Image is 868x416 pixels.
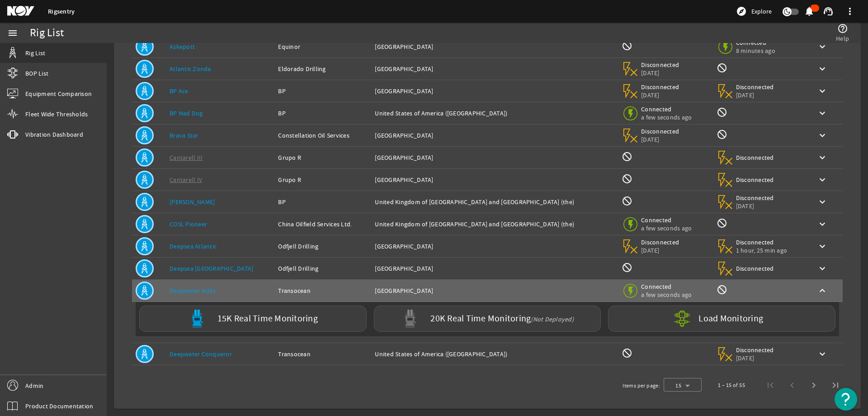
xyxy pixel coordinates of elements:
div: China Oilfield Services Ltd. [278,220,368,229]
img: Bluepod.svg [188,310,206,328]
span: Disconnected [641,61,679,69]
div: United States of America ([GEOGRAPHIC_DATA]) [375,349,614,359]
span: Product Documentation [25,402,93,411]
div: [GEOGRAPHIC_DATA] [375,286,614,295]
mat-icon: Rig Monitoring not available for this rig [717,107,727,118]
span: Vibration Dashboard [25,130,83,139]
div: Odfjell Drilling [278,264,368,273]
a: Brava Star [170,131,198,139]
span: 1 hour, 25 min ago [736,246,788,254]
label: Load Monitoring [698,314,763,323]
div: [GEOGRAPHIC_DATA] [375,42,614,51]
span: [DATE] [641,91,679,99]
span: Disconnected [736,153,774,162]
a: BP Ace [170,87,189,95]
div: [GEOGRAPHIC_DATA] [375,175,614,184]
a: Atlantic Zonda [170,65,211,73]
a: Load Monitoring [604,306,839,332]
div: Constellation Oil Services [278,131,368,140]
mat-icon: keyboard_arrow_down [817,41,828,52]
span: Disconnected [641,83,679,91]
div: United States of America ([GEOGRAPHIC_DATA]) [375,109,614,118]
a: [PERSON_NAME] [170,198,215,206]
mat-icon: BOP Monitoring not available for this rig [622,196,632,206]
a: Rigsentry [48,7,75,16]
mat-icon: explore [736,6,747,17]
div: United Kingdom of [GEOGRAPHIC_DATA] and [GEOGRAPHIC_DATA] (the) [375,220,614,229]
span: a few seconds ago [641,291,692,299]
div: BP [278,86,368,96]
span: Equipment Comparison [25,89,92,98]
span: Disconnected [641,127,679,135]
span: Disconnected [736,83,774,91]
a: 20K Real Time Monitoring(Not Deployed) [370,306,605,332]
span: Disconnected [736,176,774,184]
mat-icon: keyboard_arrow_down [817,152,828,163]
div: BP [278,197,368,206]
div: Rig List [30,29,64,38]
mat-icon: Rig Monitoring not available for this rig [717,129,727,140]
span: [DATE] [736,354,774,362]
span: Disconnected [641,238,679,246]
span: 8 minutes ago [736,47,775,55]
a: Deepsea Atlantic [170,242,217,250]
span: Disconnected [736,264,774,273]
span: Explore [751,7,772,16]
span: a few seconds ago [641,113,692,121]
div: Grupo R [278,175,368,184]
div: Items per page: [623,381,660,390]
div: BP [278,109,368,118]
span: Rig List [25,48,45,57]
mat-icon: keyboard_arrow_up [817,285,828,296]
div: [GEOGRAPHIC_DATA] [375,86,614,96]
button: Explore [732,4,775,19]
a: Deepsea [GEOGRAPHIC_DATA] [170,264,253,273]
mat-icon: vibration [7,129,18,140]
span: [DATE] [641,135,679,143]
div: Odfjell Drilling [278,242,368,251]
div: [GEOGRAPHIC_DATA] [375,264,614,273]
div: [GEOGRAPHIC_DATA] [375,242,614,251]
mat-icon: BOP Monitoring not available for this rig [622,262,632,273]
div: Transocean [278,286,368,295]
mat-icon: BOP Monitoring not available for this rig [622,348,632,359]
span: a few seconds ago [641,224,692,232]
mat-icon: BOP Monitoring not available for this rig [622,151,632,162]
div: [GEOGRAPHIC_DATA] [375,131,614,140]
mat-icon: keyboard_arrow_down [817,196,828,207]
span: Admin [25,381,43,390]
mat-icon: keyboard_arrow_down [817,263,828,274]
mat-icon: menu [7,28,18,38]
mat-icon: BOP Monitoring not available for this rig [622,40,632,51]
div: Transocean [278,349,368,359]
span: Disconnected [736,238,788,246]
mat-icon: BOP Monitoring not available for this rig [622,173,632,184]
div: [GEOGRAPHIC_DATA] [375,64,614,73]
a: BP Mad Dog [170,109,203,117]
button: Last page [825,374,846,396]
label: 15K Real Time Monitoring [217,314,318,324]
button: Open Resource Center [835,388,857,411]
span: (Not Deployed) [531,315,574,323]
mat-icon: support_agent [823,6,834,17]
a: Deepwater Atlas [170,287,216,295]
span: Disconnected [736,346,774,354]
span: Fleet Wide Thresholds [25,110,88,119]
span: Help [836,34,849,43]
a: Cantarell III [170,153,203,162]
mat-icon: keyboard_arrow_down [817,130,828,141]
span: Disconnected [736,194,774,202]
a: Cantarell IV [170,176,202,184]
span: [DATE] [736,91,774,99]
span: BOP List [25,69,48,78]
mat-icon: keyboard_arrow_down [817,241,828,252]
button: Next page [803,374,825,396]
mat-icon: keyboard_arrow_down [817,349,828,359]
mat-icon: help_outline [837,23,848,34]
mat-icon: keyboard_arrow_down [817,174,828,185]
a: COSL Pioneer [170,220,207,228]
mat-icon: Rig Monitoring not available for this rig [717,284,727,295]
span: [DATE] [641,69,679,77]
mat-icon: keyboard_arrow_down [817,86,828,96]
span: [DATE] [736,202,774,210]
